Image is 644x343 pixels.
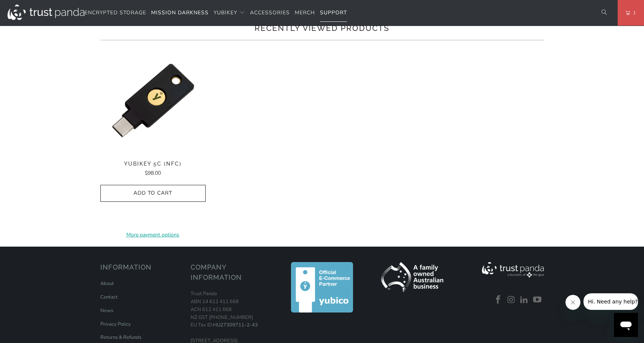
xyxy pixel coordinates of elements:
a: News [100,307,113,314]
nav: Translation missing: en.navigation.header.main_nav [85,4,347,22]
a: Privacy Policy [100,321,131,328]
img: Trust Panda Australia [8,5,85,20]
span: Encrypted Storage [85,9,146,16]
a: Mission Darkness [151,4,209,22]
h2: Recently viewed products [100,22,544,34]
a: Trust Panda Australia on Facebook [493,295,504,305]
a: YubiKey 5C (NFC) $98.00 [100,161,206,177]
span: YubiKey [214,9,237,16]
summary: YubiKey [214,4,245,22]
a: Accessories [250,4,290,22]
span: YubiKey 5C (NFC) [100,161,206,167]
a: Trust Panda Australia on Instagram [506,295,517,305]
a: Merch [295,4,315,22]
a: About [100,280,114,287]
span: Mission Darkness [151,9,209,16]
a: Returns & Refunds [100,334,141,341]
iframe: Message from company [583,293,638,310]
iframe: Close message [565,295,580,310]
a: More payment options [100,231,206,239]
span: Accessories [250,9,290,16]
span: Merch [295,9,315,16]
a: Contact [100,294,118,300]
span: 1 [630,9,636,17]
a: HU27309711-2-43 [213,322,258,328]
a: Trust Panda Australia on LinkedIn [519,295,530,305]
a: Encrypted Storage [85,4,146,22]
a: Trust Panda Australia on YouTube [532,295,543,305]
span: $98.00 [145,169,161,177]
a: Support [320,4,347,22]
span: Support [320,9,347,16]
button: Add to Cart [100,185,206,202]
iframe: Button to launch messaging window [614,313,638,337]
span: Add to Cart [108,190,198,197]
